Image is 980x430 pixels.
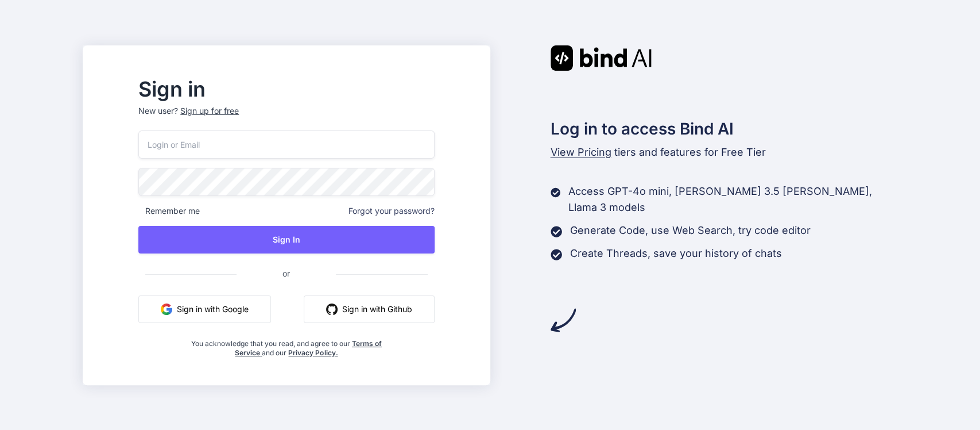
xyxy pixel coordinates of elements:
input: Login or Email [138,130,434,159]
span: Forgot your password? [348,205,435,217]
h2: Log in to access Bind AI [551,117,897,141]
span: Remember me [138,205,200,217]
button: Sign in with Google [138,295,271,323]
div: Sign up for free [180,105,239,117]
p: tiers and features for Free Tier [551,144,897,160]
button: Sign In [138,226,434,254]
img: arrow [551,308,576,333]
p: Create Threads, save your history of chats [570,245,782,262]
span: or [237,259,336,287]
img: google [161,304,172,315]
span: View Pricing [551,146,611,158]
h2: Sign in [138,80,434,98]
a: Privacy Policy. [288,348,338,357]
p: New user? [138,105,434,130]
div: You acknowledge that you read, and agree to our and our [188,332,385,358]
img: Bind AI logo [551,45,652,71]
a: Terms of Service [235,339,382,357]
button: Sign in with Github [304,295,435,323]
p: Generate Code, use Web Search, try code editor [570,222,811,239]
p: Access GPT-4o mini, [PERSON_NAME] 3.5 [PERSON_NAME], Llama 3 models [568,183,897,216]
img: github [326,304,338,315]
